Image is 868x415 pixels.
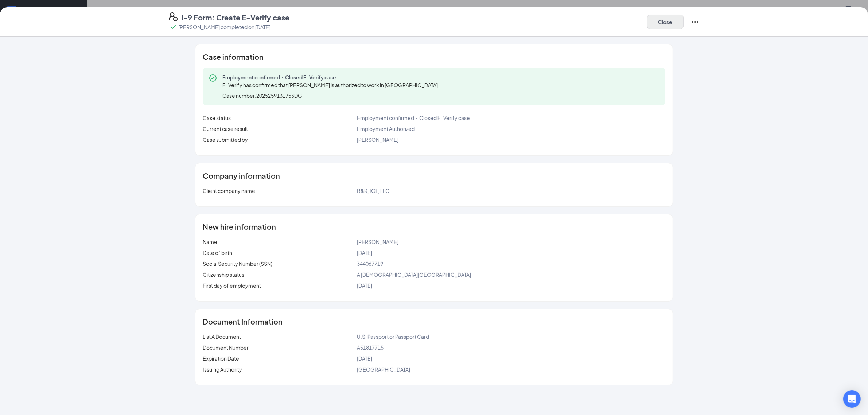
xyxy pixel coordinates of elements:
span: [PERSON_NAME] [357,238,398,245]
span: Issuing Authority [203,366,242,373]
span: Case submitted by [203,136,248,143]
span: Employment confirmed・Closed E-Verify case [222,74,442,81]
span: Citizenship status [203,271,244,278]
span: Name [203,238,217,245]
div: Open Intercom Messenger [843,390,861,408]
span: [GEOGRAPHIC_DATA] [357,366,410,373]
span: Case number: 2025259131753DG [222,92,302,99]
span: Case information [203,53,264,61]
svg: FormI9EVerifyIcon [169,12,178,21]
svg: Ellipses [691,18,700,26]
span: Client company name [203,187,255,194]
span: [DATE] [357,282,372,289]
span: Case status [203,115,231,121]
span: [DATE] [357,249,372,256]
h4: I-9 Form: Create E-Verify case [181,12,289,23]
span: U.S. Passport or Passport Card [357,333,429,340]
span: Social Security Number (SSN) [203,260,272,267]
span: A51817715 [357,344,384,351]
svg: Checkmark [169,23,178,31]
span: [PERSON_NAME] [357,136,398,143]
span: List A Document [203,333,241,340]
span: New hire information [203,223,276,230]
span: Document Number [203,344,249,351]
span: Employment confirmed・Closed E-Verify case [357,115,470,121]
button: Close [647,15,684,29]
span: B&R, IOL, LLC [357,187,389,194]
span: Company information [203,172,280,179]
p: [PERSON_NAME] completed on [DATE] [178,23,270,31]
span: Current case result [203,125,248,132]
span: Expiration Date [203,355,239,362]
span: [DATE] [357,355,372,362]
span: Document Information [203,318,283,325]
span: Date of birth [203,249,232,256]
span: 344067719 [357,260,383,267]
span: First day of employment [203,282,261,289]
span: A [DEMOGRAPHIC_DATA][GEOGRAPHIC_DATA] [357,271,471,278]
span: E-Verify has confirmed that [PERSON_NAME] is authorized to work in [GEOGRAPHIC_DATA]. [222,82,439,88]
span: Employment Authorized [357,125,415,132]
svg: CheckmarkCircle [209,74,217,82]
